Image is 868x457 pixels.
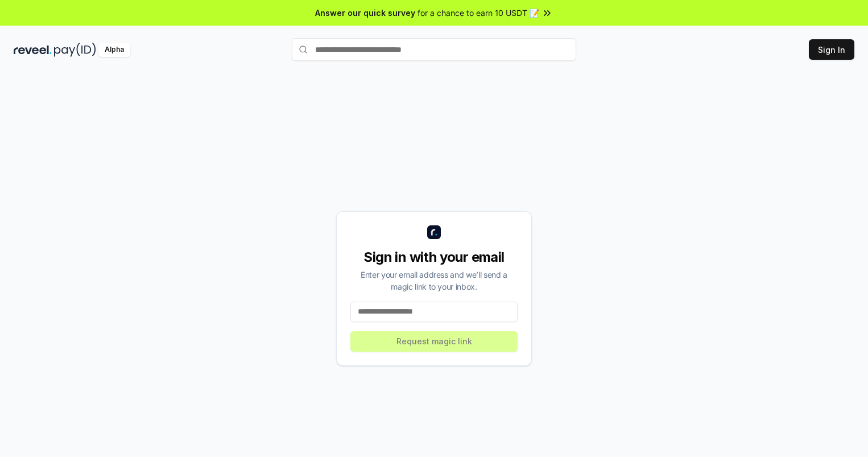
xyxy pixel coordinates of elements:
div: Alpha [98,43,130,57]
img: reveel_dark [14,43,52,57]
span: for a chance to earn 10 USDT 📝 [418,7,539,19]
button: Sign In [809,39,854,60]
div: Sign in with your email [350,248,518,266]
img: pay_id [54,43,96,57]
img: logo_small [427,225,441,239]
span: Answer our quick survey [315,7,415,19]
div: Enter your email address and we’ll send a magic link to your inbox. [350,269,518,293]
